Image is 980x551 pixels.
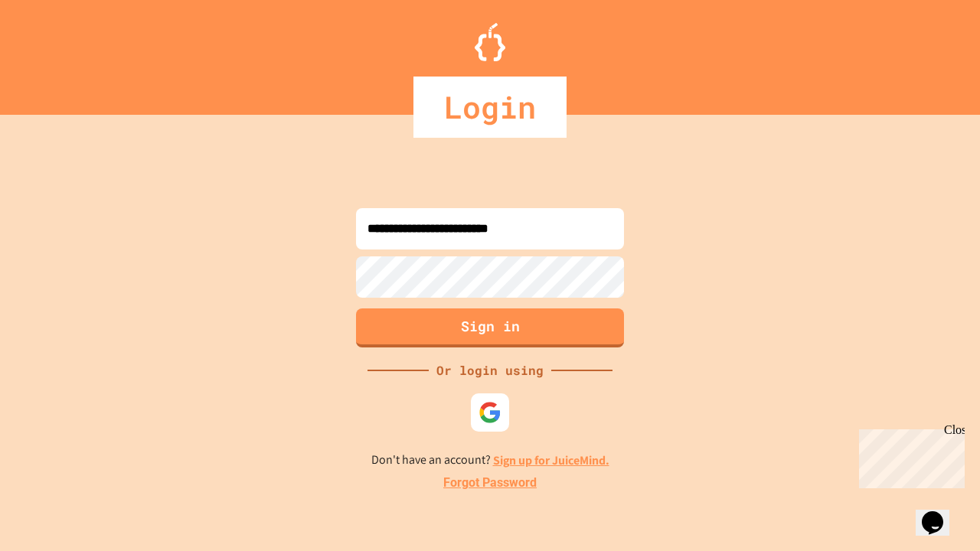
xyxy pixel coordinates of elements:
div: Login [413,77,567,138]
img: Logo.svg [475,23,505,61]
iframe: chat widget [853,423,965,488]
button: Sign in [356,308,624,347]
img: google-icon.svg [479,401,501,424]
a: Forgot Password [443,474,537,492]
div: Or login using [429,361,551,380]
p: Don't have an account? [371,451,609,470]
a: Sign up for JuiceMind. [493,452,609,468]
div: Chat with us now!Close [6,6,106,97]
iframe: chat widget [916,490,965,536]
